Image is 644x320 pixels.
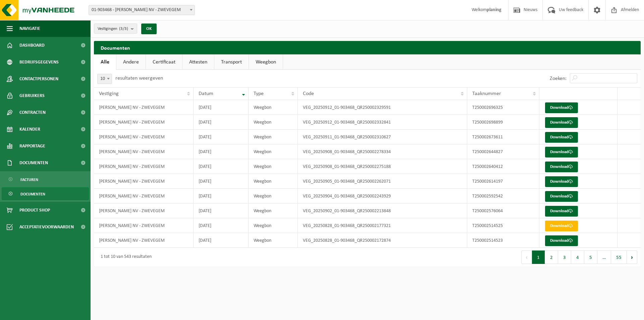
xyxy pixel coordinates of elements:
td: [DATE] [194,189,249,203]
td: [PERSON_NAME] NV - ZWEVEGEM [94,100,194,115]
span: Gebruikers [19,87,45,104]
button: Vestigingen(3/3) [94,24,137,34]
a: Weegbon [249,54,283,70]
td: Weegbon [249,174,298,189]
td: [PERSON_NAME] NV - ZWEVEGEM [94,159,194,174]
td: VEG_20250828_01-903468_QR250002172874 [298,233,467,248]
td: VEG_20250912_01-903468_QR250002329591 [298,100,467,115]
td: [DATE] [194,144,249,159]
span: Vestigingen [98,24,128,34]
span: 10 [97,74,112,84]
td: VEG_20250905_01-903468_QR250002262071 [298,174,467,189]
span: 01-903468 - PERSYN NV - ZWEVEGEM [89,5,195,15]
span: Rapportage [19,138,45,154]
td: [PERSON_NAME] NV - ZWEVEGEM [94,218,194,233]
a: Attesten [182,54,214,70]
button: Previous [521,250,532,264]
a: Download [545,235,578,246]
a: Transport [214,54,249,70]
a: Facturen [2,173,89,186]
td: Weegbon [249,203,298,218]
td: Weegbon [249,233,298,248]
span: Vestiging [99,91,119,96]
td: Weegbon [249,144,298,159]
span: Facturen [20,173,38,186]
td: [PERSON_NAME] NV - ZWEVEGEM [94,174,194,189]
td: [PERSON_NAME] NV - ZWEVEGEM [94,189,194,203]
div: 1 tot 10 van 543 resultaten [97,251,152,263]
td: Weegbon [249,218,298,233]
td: [DATE] [194,233,249,248]
td: Weegbon [249,130,298,144]
count: (3/3) [119,27,128,31]
button: 3 [558,250,571,264]
td: [DATE] [194,115,249,130]
span: Dashboard [19,37,45,54]
span: Documenten [20,188,45,200]
h2: Documenten [94,41,641,54]
td: Weegbon [249,189,298,203]
a: Download [545,191,578,202]
td: T250002514525 [467,218,540,233]
span: Documenten [19,154,48,171]
a: Download [545,162,578,172]
a: Download [545,147,578,157]
td: [PERSON_NAME] NV - ZWEVEGEM [94,115,194,130]
td: [DATE] [194,174,249,189]
a: Andere [116,54,146,70]
td: [DATE] [194,203,249,218]
button: 2 [545,250,558,264]
td: Weegbon [249,100,298,115]
label: Zoeken: [550,76,567,81]
td: VEG_20250908_01-903468_QR250002275188 [298,159,467,174]
a: Documenten [2,187,89,200]
td: T250002592542 [467,189,540,203]
td: T250002576064 [467,203,540,218]
span: Product Shop [19,202,50,219]
td: T250002514523 [467,233,540,248]
strong: planing [487,7,501,12]
span: Navigatie [19,20,40,37]
a: Download [545,221,578,231]
a: Download [545,132,578,143]
span: Taaknummer [472,91,501,96]
td: T250002696325 [467,100,540,115]
td: [DATE] [194,218,249,233]
span: Kalender [19,121,40,138]
td: [PERSON_NAME] NV - ZWEVEGEM [94,130,194,144]
span: Acceptatievoorwaarden [19,219,74,235]
td: [DATE] [194,130,249,144]
td: [DATE] [194,100,249,115]
td: T250002698899 [467,115,540,130]
td: [PERSON_NAME] NV - ZWEVEGEM [94,144,194,159]
span: Contracten [19,104,46,121]
td: [DATE] [194,159,249,174]
td: T250002614197 [467,174,540,189]
span: Type [254,91,264,96]
td: T250002640412 [467,159,540,174]
span: Contactpersonen [19,71,58,87]
a: Download [545,176,578,187]
td: VEG_20250904_01-903468_QR250002243929 [298,189,467,203]
td: [PERSON_NAME] NV - ZWEVEGEM [94,203,194,218]
td: VEG_20250911_01-903468_QR250002310627 [298,130,467,144]
button: 55 [611,250,627,264]
a: Certificaat [146,54,182,70]
button: Next [627,250,637,264]
td: VEG_20250912_01-903468_QR250002332841 [298,115,467,130]
td: VEG_20250828_01-903468_QR250002177321 [298,218,467,233]
td: T250002673611 [467,130,540,144]
td: Weegbon [249,159,298,174]
a: Download [545,206,578,217]
a: Alle [94,54,116,70]
button: 1 [532,250,545,264]
td: VEG_20250908_01-903468_QR250002278334 [298,144,467,159]
button: 5 [584,250,597,264]
td: VEG_20250902_01-903468_QR250002213848 [298,203,467,218]
span: Code [303,91,314,96]
span: 10 [98,74,112,84]
span: Datum [199,91,213,96]
td: T250002644827 [467,144,540,159]
label: resultaten weergeven [115,76,163,81]
span: 01-903468 - PERSYN NV - ZWEVEGEM [89,5,195,15]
